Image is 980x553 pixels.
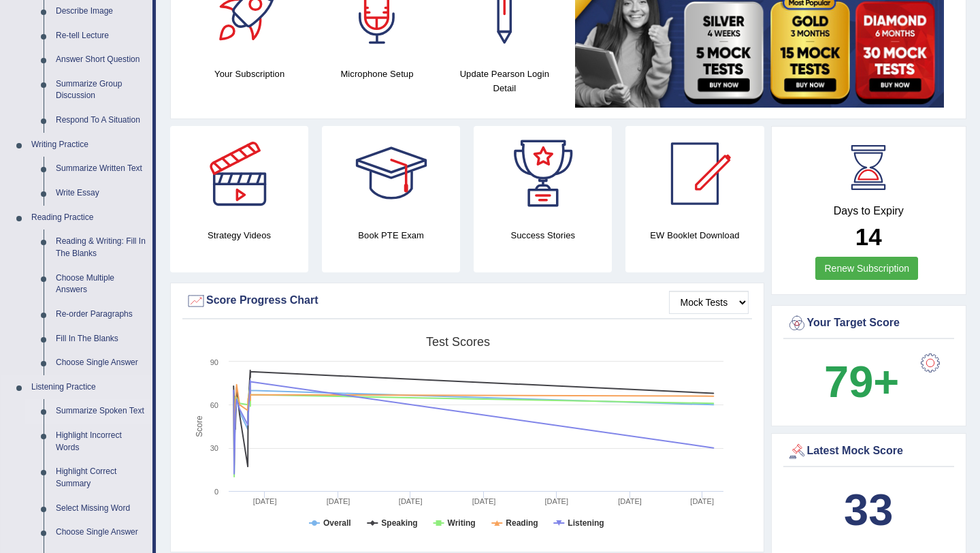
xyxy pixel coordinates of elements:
tspan: [DATE] [253,497,277,505]
a: Answer Short Question [50,48,152,72]
h4: Update Pearson Login Detail [448,67,561,95]
h4: Microphone Setup [320,67,434,81]
b: 79+ [824,357,899,407]
tspan: [DATE] [690,497,714,505]
a: Choose Single Answer [50,351,152,375]
a: Choose Single Answer [50,520,152,545]
a: Listening Practice [25,375,152,400]
h4: Strategy Videos [170,228,308,242]
tspan: [DATE] [544,497,568,505]
tspan: Writing [448,518,476,528]
a: Summarize Written Text [50,157,152,181]
h4: Days to Expiry [787,205,951,217]
h4: Book PTE Exam [322,228,460,242]
a: Reading Practice [25,206,152,230]
a: Summarize Spoken Text [50,399,152,424]
text: 30 [210,444,218,452]
tspan: Overall [323,518,351,528]
tspan: Reading [506,518,538,528]
tspan: Test scores [426,335,490,349]
tspan: [DATE] [327,497,350,505]
h4: Your Subscription [193,67,306,81]
b: 14 [855,223,882,250]
a: Writing Practice [25,133,152,157]
a: Re-tell Lecture [50,24,152,48]
a: Write Essay [50,181,152,206]
div: Latest Mock Score [787,441,951,462]
a: Reading & Writing: Fill In The Blanks [50,230,152,266]
text: 0 [214,488,218,496]
text: 60 [210,401,218,409]
tspan: Score [195,415,204,437]
a: Highlight Incorrect Words [50,424,152,460]
a: Renew Subscription [815,257,918,280]
a: Summarize Group Discussion [50,72,152,108]
tspan: [DATE] [618,497,642,505]
tspan: Speaking [381,518,417,528]
div: Score Progress Chart [186,291,749,311]
a: Respond To A Situation [50,108,152,133]
tspan: Listening [568,518,604,528]
tspan: [DATE] [472,497,496,505]
a: Fill In The Blanks [50,327,152,351]
div: Your Target Score [787,313,951,334]
text: 90 [210,358,218,366]
h4: EW Booklet Download [625,228,764,242]
b: 33 [844,485,893,535]
a: Select Missing Word [50,496,152,521]
a: Highlight Correct Summary [50,460,152,496]
tspan: [DATE] [399,497,423,505]
a: Re-order Paragraphs [50,302,152,327]
h4: Success Stories [474,228,612,242]
a: Choose Multiple Answers [50,266,152,302]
